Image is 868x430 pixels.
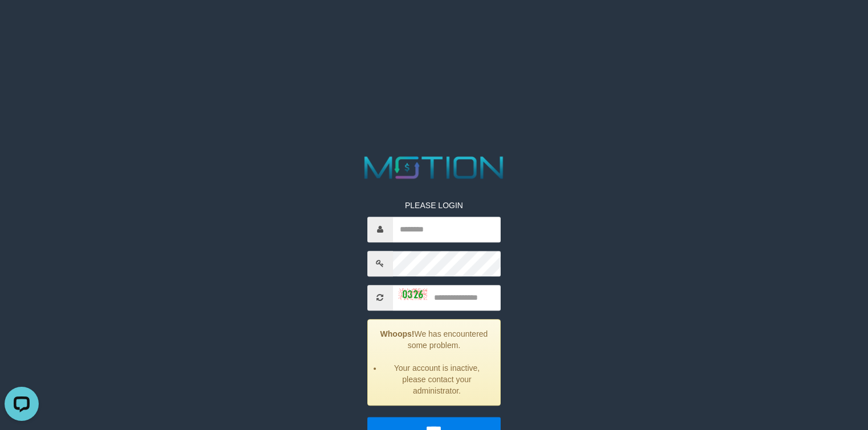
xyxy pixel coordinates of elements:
img: captcha [399,288,427,300]
p: PLEASE LOGIN [367,200,501,211]
li: Your account is inactive, please contact your administrator. [382,362,492,396]
strong: Whoops! [380,329,415,338]
button: Open LiveChat chat widget [5,5,39,39]
div: We has encountered some problem. [367,319,501,406]
img: MOTION_logo.png [358,152,510,183]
